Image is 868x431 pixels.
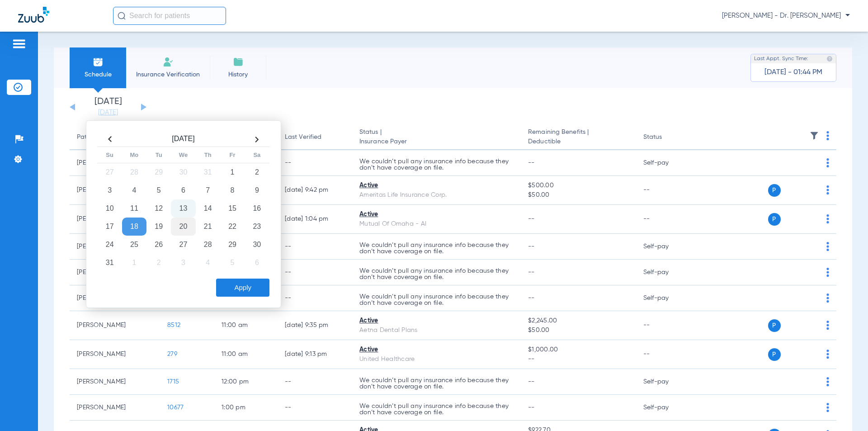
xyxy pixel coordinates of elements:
[528,243,535,250] span: --
[278,395,352,421] td: --
[214,395,278,421] td: 1:00 PM
[359,294,514,306] p: We couldn’t pull any insurance info because they don’t have coverage on file.
[528,379,535,385] span: --
[359,181,514,190] div: Active
[278,150,352,176] td: --
[636,311,697,340] td: --
[636,176,697,205] td: --
[167,351,177,357] span: 279
[233,57,244,67] img: History
[528,269,535,275] span: --
[528,216,535,222] span: --
[70,395,160,421] td: [PERSON_NAME]
[278,285,352,311] td: --
[77,133,153,142] div: Patient Name
[278,260,352,285] td: --
[528,316,628,326] span: $2,245.00
[636,205,697,234] td: --
[826,214,829,223] img: group-dot-blue.svg
[826,350,829,359] img: group-dot-blue.svg
[826,321,829,330] img: group-dot-blue.svg
[285,133,321,142] div: Last Verified
[359,219,514,229] div: Mutual Of Omaha - AI
[278,176,352,205] td: [DATE] 9:42 PM
[826,56,833,62] img: last sync help info
[826,294,829,303] img: group-dot-blue.svg
[359,326,514,335] div: Aetna Dental Plans
[823,388,868,431] iframe: Chat Widget
[133,70,203,79] span: Insurance Verification
[521,125,636,150] th: Remaining Benefits |
[528,160,535,166] span: --
[278,369,352,395] td: --
[636,369,697,395] td: Self-pay
[359,377,514,390] p: We couldn’t pull any insurance info because they don’t have coverage on file.
[826,131,829,140] img: group-dot-blue.svg
[278,340,352,369] td: [DATE] 9:13 PM
[359,316,514,326] div: Active
[528,326,628,335] span: $50.00
[12,38,26,49] img: hamburger-icon
[754,54,808,63] span: Last Appt. Sync Time:
[528,404,535,411] span: --
[359,210,514,219] div: Active
[636,234,697,260] td: Self-pay
[278,311,352,340] td: [DATE] 9:35 PM
[163,57,174,67] img: Manual Insurance Verification
[528,345,628,355] span: $1,000.00
[359,137,514,147] span: Insurance Payer
[359,345,514,355] div: Active
[81,97,135,117] li: [DATE]
[826,185,829,194] img: group-dot-blue.svg
[359,403,514,416] p: We couldn’t pull any insurance info because they don’t have coverage on file.
[122,132,245,147] th: [DATE]
[18,7,49,23] img: Zuub Logo
[278,205,352,234] td: [DATE] 1:04 PM
[217,70,259,79] span: History
[359,268,514,280] p: We couldn’t pull any insurance info because they don’t have coverage on file.
[764,68,822,77] span: [DATE] - 01:44 PM
[359,190,514,200] div: Ameritas Life Insurance Corp.
[636,285,697,311] td: Self-pay
[214,340,278,369] td: 11:00 AM
[214,369,278,395] td: 12:00 PM
[528,355,628,364] span: --
[528,181,628,190] span: $500.00
[826,158,829,167] img: group-dot-blue.svg
[278,234,352,260] td: --
[70,311,160,340] td: [PERSON_NAME]
[826,377,829,386] img: group-dot-blue.svg
[722,11,850,20] span: [PERSON_NAME] - Dr. [PERSON_NAME]
[810,131,819,140] img: filter.svg
[113,7,226,25] input: Search for patients
[768,213,781,226] span: P
[359,355,514,364] div: United Healthcare
[118,12,126,20] img: Search Icon
[76,70,119,79] span: Schedule
[70,340,160,369] td: [PERSON_NAME]
[826,268,829,277] img: group-dot-blue.svg
[359,242,514,255] p: We couldn’t pull any insurance info because they don’t have coverage on file.
[636,150,697,176] td: Self-pay
[636,395,697,421] td: Self-pay
[528,295,535,301] span: --
[93,57,104,67] img: Schedule
[167,379,179,385] span: 1715
[528,137,628,147] span: Deductible
[768,184,781,197] span: P
[768,319,781,332] span: P
[768,348,781,361] span: P
[70,369,160,395] td: [PERSON_NAME]
[528,190,628,200] span: $50.00
[167,322,180,328] span: 8512
[826,242,829,251] img: group-dot-blue.svg
[636,260,697,285] td: Self-pay
[636,340,697,369] td: --
[352,125,521,150] th: Status |
[359,158,514,171] p: We couldn’t pull any insurance info because they don’t have coverage on file.
[167,404,184,411] span: 10677
[216,279,269,297] button: Apply
[81,108,135,117] a: [DATE]
[285,133,345,142] div: Last Verified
